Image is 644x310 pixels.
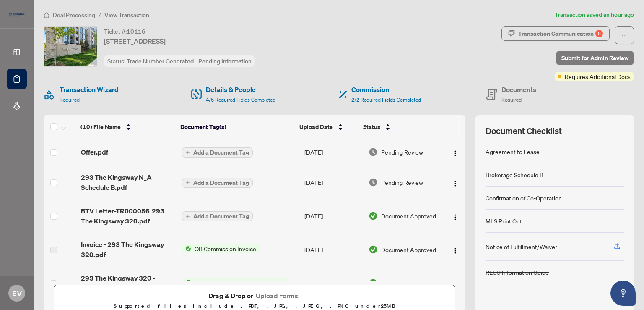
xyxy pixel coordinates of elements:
td: [DATE] [301,233,365,266]
button: Add a Document Tag [182,177,253,188]
span: Add a Document Tag [193,180,249,186]
span: OB Commission Invoice [191,244,260,253]
button: Status IconOB Commission Invoice [182,244,260,253]
button: Logo [449,243,462,256]
span: home [44,12,49,18]
img: IMG-W12371484_1.jpg [44,27,97,66]
span: Listing Brokerage Deposit Receipt [191,278,287,287]
td: [DATE] [301,166,365,199]
td: [DATE] [301,266,365,300]
button: Logo [449,176,462,189]
div: MLS Print Out [486,216,522,226]
img: Document Status [369,211,378,221]
article: Transaction saved an hour ago [555,10,634,20]
button: Transaction Communication5 [501,26,610,41]
div: RECO Information Guide [486,268,549,277]
span: Document Approved [381,278,436,288]
img: Document Status [369,147,378,157]
th: Status [360,115,437,139]
button: Open asap [610,281,636,306]
span: ellipsis [621,32,627,38]
img: Logo [452,214,459,221]
div: Confirmation of Co-Operation [486,193,562,202]
button: Add a Document Tag [182,211,253,221]
span: Add a Document Tag [193,213,249,219]
span: 293 The Kingsway 320 - Deposit receipt.pdf [81,273,175,293]
span: Requires Additional Docs [565,72,631,81]
div: 5 [595,30,603,37]
div: Transaction Communication [518,27,603,40]
span: 293 The Kingsway N_A Schedule B.pdf [81,172,175,192]
button: Submit for Admin Review [556,51,634,65]
span: Invoice - 293 The Kingsway 320.pdf [81,239,175,260]
span: 2/2 Required Fields Completed [351,97,421,103]
button: Upload Forms [253,290,301,301]
button: Add a Document Tag [182,211,253,222]
span: (10) File Name [80,122,121,131]
div: Agreement to Lease [486,147,540,156]
span: plus [186,181,190,185]
span: Trade Number Generated - Pending Information [127,58,252,65]
span: EV [12,287,22,299]
span: Upload Date [299,122,333,131]
button: Status IconListing Brokerage Deposit Receipt [182,278,287,287]
div: Status: [104,55,255,67]
span: Pending Review [381,178,423,187]
span: Required [501,97,522,103]
img: logo [7,11,27,19]
li: / [99,10,101,20]
button: Add a Document Tag [182,178,253,188]
button: Add a Document Tag [182,147,253,158]
span: plus [186,150,190,155]
button: Logo [449,145,462,159]
th: (10) File Name [77,115,177,139]
td: [DATE] [301,199,365,233]
span: BTV Letter-TR000056 293 The Kingsway 320.pdf [81,206,175,226]
button: Logo [449,209,462,223]
span: 4/5 Required Fields Completed [206,97,275,103]
div: Brokerage Schedule B [486,170,543,179]
span: Document Approved [381,245,436,254]
span: Add a Document Tag [193,150,249,155]
img: Logo [452,180,459,187]
h4: Commission [351,84,421,95]
img: Logo [452,150,459,157]
span: Submit for Admin Review [561,51,628,65]
span: Deal Processing [53,11,95,19]
span: 10116 [127,28,145,35]
span: Status [363,122,380,131]
button: Add a Document Tag [182,147,253,158]
h4: Details & People [206,84,275,95]
div: Notice of Fulfillment/Waiver [486,242,557,251]
span: [STREET_ADDRESS] [104,36,166,46]
h4: Transaction Wizard [60,84,119,95]
img: Status Icon [182,278,191,287]
img: Document Status [369,278,378,288]
span: Offer.pdf [81,147,108,157]
td: [DATE] [301,139,365,166]
img: Status Icon [182,244,191,253]
img: Document Status [369,245,378,254]
th: Document Tag(s) [177,115,296,139]
span: plus [186,214,190,218]
button: Logo [449,276,462,290]
th: Upload Date [296,115,360,139]
span: Required [60,97,80,103]
img: Logo [452,247,459,254]
div: Ticket #: [104,26,145,36]
img: Document Status [369,178,378,187]
h4: Documents [501,84,536,95]
span: Document Approved [381,211,436,221]
span: View Transaction [104,11,149,19]
span: Document Checklist [486,125,562,137]
span: Drag & Drop or [208,290,301,301]
span: Pending Review [381,147,423,157]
